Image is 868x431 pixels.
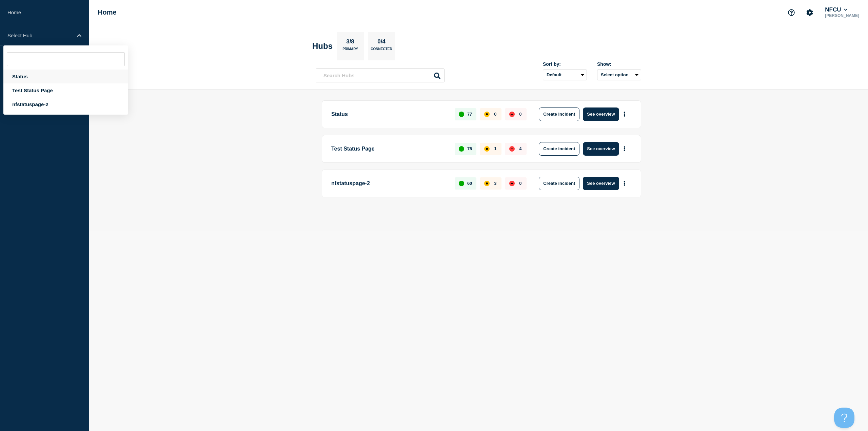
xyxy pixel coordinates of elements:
[484,112,490,117] div: affected
[3,70,128,83] div: Status
[375,38,388,47] p: 0/4
[494,112,496,117] p: 0
[459,146,464,152] div: up
[344,38,357,47] p: 3/8
[803,5,817,20] button: Account settings
[519,181,521,186] p: 0
[539,142,579,156] button: Create incident
[459,181,464,186] div: up
[583,142,619,156] button: See overview
[331,177,447,190] p: nfstatuspage-2
[98,8,117,16] h1: Home
[597,70,641,80] button: Select option
[583,107,619,121] button: See overview
[331,142,447,156] p: Test Status Page
[519,112,521,117] p: 0
[7,33,73,38] p: Select Hub
[371,47,392,54] p: Connected
[620,142,629,155] button: More actions
[509,112,515,117] div: down
[484,146,490,152] div: affected
[824,6,849,13] button: NFCU
[509,181,515,186] div: down
[620,177,629,190] button: More actions
[494,146,496,151] p: 1
[834,408,854,428] iframe: Help Scout Beacon - Open
[597,61,641,67] div: Show:
[543,61,587,67] div: Sort by:
[784,5,798,20] button: Support
[543,70,587,80] select: Sort by
[467,181,472,186] p: 60
[467,112,472,117] p: 77
[539,177,579,190] button: Create incident
[467,146,472,151] p: 75
[519,146,521,151] p: 4
[459,112,464,117] div: up
[583,177,619,190] button: See overview
[620,108,629,120] button: More actions
[494,181,496,186] p: 3
[342,47,358,54] p: Primary
[509,146,515,152] div: down
[539,107,579,121] button: Create incident
[3,83,128,97] div: Test Status Page
[484,181,490,186] div: affected
[312,41,333,51] h2: Hubs
[3,97,128,111] div: nfstatuspage-2
[316,68,445,82] input: Search Hubs
[824,13,861,18] p: [PERSON_NAME]
[331,107,447,121] p: Status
